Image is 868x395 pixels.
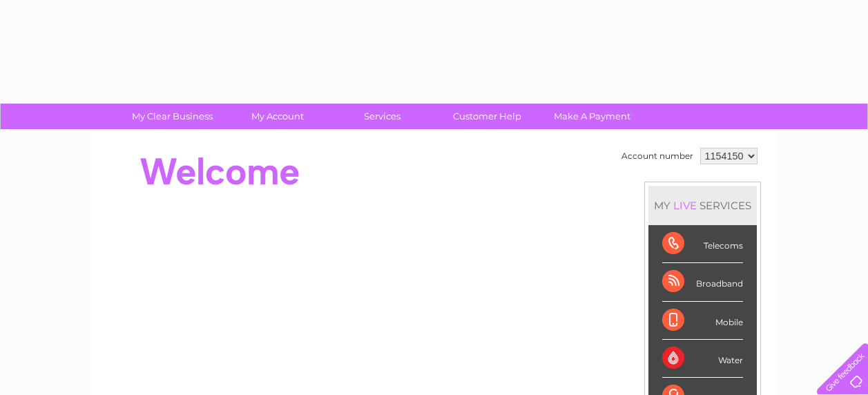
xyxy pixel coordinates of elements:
[662,225,743,263] div: Telecoms
[115,104,229,129] a: My Clear Business
[535,104,649,129] a: Make A Payment
[648,186,757,225] div: MY SERVICES
[325,104,439,129] a: Services
[430,104,544,129] a: Customer Help
[220,104,334,129] a: My Account
[662,263,743,301] div: Broadband
[662,302,743,340] div: Mobile
[671,199,700,212] div: LIVE
[618,144,697,168] td: Account number
[662,340,743,378] div: Water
